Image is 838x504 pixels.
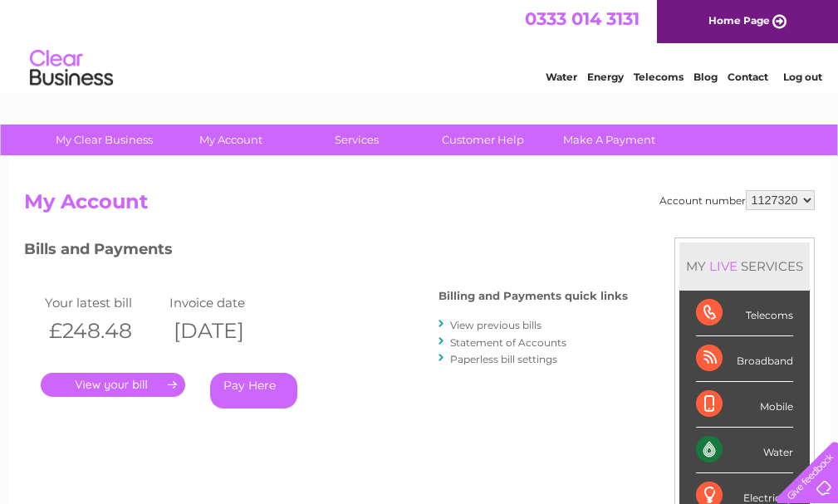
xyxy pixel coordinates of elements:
a: Statement of Accounts [450,336,566,349]
div: Clear Business is a trading name of Verastar Limited (registered in [GEOGRAPHIC_DATA] No. 3667643... [27,9,812,81]
a: Customer Help [414,125,551,155]
div: Broadband [696,336,793,382]
h2: My Account [24,190,815,222]
a: Pay Here [210,373,297,409]
a: . [41,373,185,397]
td: Your latest bill [41,291,165,314]
a: Paperless bill settings [450,353,557,365]
a: Contact [728,71,768,83]
a: View previous bills [450,319,542,331]
a: Blog [693,71,718,83]
div: Mobile [696,382,793,428]
a: Log out [783,71,822,83]
a: 0333 014 3131 [525,8,640,29]
h3: Bills and Payments [24,237,628,267]
div: Water [696,428,793,473]
th: [DATE] [165,314,290,348]
div: Account number [659,190,815,210]
img: logo.png [29,43,114,94]
div: Telecoms [696,291,793,336]
div: MY SERVICES [679,242,810,290]
a: Energy [587,71,624,83]
div: LIVE [706,258,741,274]
td: Invoice date [165,291,290,314]
a: My Account [162,125,299,155]
a: Telecoms [634,71,684,83]
a: Services [288,125,425,155]
h4: Billing and Payments quick links [439,290,628,302]
a: Make A Payment [541,125,678,155]
a: My Clear Business [36,125,173,155]
a: Water [546,71,577,83]
th: £248.48 [41,314,165,348]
